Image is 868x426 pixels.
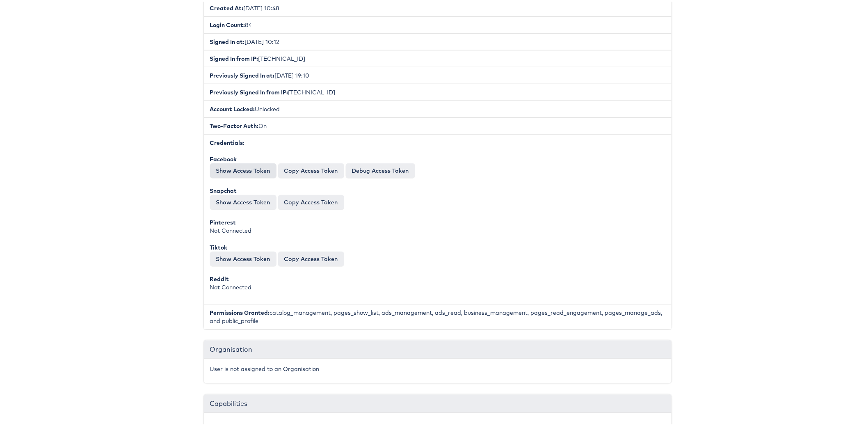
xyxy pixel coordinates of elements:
[210,104,255,111] b: Account Locked:
[210,20,245,27] b: Login Count:
[210,162,276,176] button: Show Access Token
[278,193,344,208] button: Copy Access Token
[210,70,275,78] b: Previously Signed In at:
[210,217,665,233] div: Not Connected
[204,133,672,303] li: :
[278,250,344,265] button: Copy Access Token
[204,339,672,357] div: Organisation
[210,307,270,315] b: Permissions Granted:
[210,273,665,290] div: Not Connected
[204,99,672,116] li: Unlocked
[210,250,276,265] button: Show Access Token
[204,15,672,32] li: 84
[210,154,237,161] b: Facebook
[210,242,228,250] b: Tiktok
[210,217,236,224] b: Pinterest
[210,137,243,145] b: Credentials
[210,121,259,128] b: Two-Factor Auth:
[346,162,415,176] a: Debug Access Token
[204,65,672,82] li: [DATE] 19:10
[204,302,672,328] li: catalog_management, pages_show_list, ads_management, ads_read, business_management, pages_read_en...
[204,116,672,133] li: On
[210,186,237,193] b: Snapchat
[210,363,665,371] p: User is not assigned to an Organisation
[210,274,229,281] b: Reddit
[204,48,672,66] li: [TECHNICAL_ID]
[204,393,672,411] div: Capabilities
[210,87,288,94] b: Previously Signed In from IP:
[204,32,672,49] li: [DATE] 10:12
[210,37,245,44] b: Signed In at:
[210,53,258,61] b: Signed In from IP:
[204,82,672,99] li: [TECHNICAL_ID]
[210,3,244,10] b: Created At:
[278,162,344,176] button: Copy Access Token
[210,193,276,208] button: Show Access Token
